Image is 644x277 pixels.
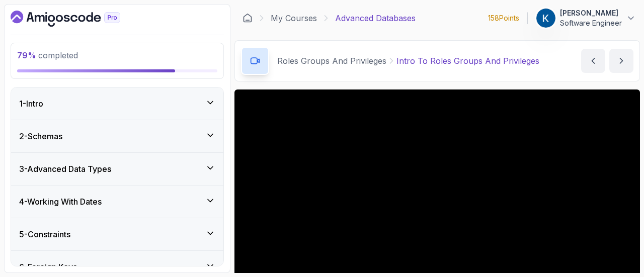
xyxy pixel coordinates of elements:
[11,120,223,152] button: 2-Schemas
[271,12,317,24] a: My Courses
[19,261,77,273] h3: 6 - Foreign Keys
[11,11,143,27] a: Dashboard
[11,218,223,250] button: 5-Constraints
[19,98,43,110] h3: 1 - Intro
[19,130,62,142] h3: 2 - Schemas
[19,196,102,208] h3: 4 - Working With Dates
[17,50,36,60] span: 79 %
[11,186,223,218] button: 4-Working With Dates
[243,13,253,23] a: Dashboard
[277,55,386,67] p: Roles Groups And Privileges
[536,9,555,28] img: user profile image
[396,55,539,67] p: Intro To Roles Groups And Privileges
[335,12,416,24] p: Advanced Databases
[536,8,636,28] button: user profile image[PERSON_NAME]Software Engineer
[17,50,78,60] span: completed
[488,13,519,23] p: 158 Points
[19,228,70,240] h3: 5 - Constraints
[11,153,223,185] button: 3-Advanced Data Types
[11,87,223,120] button: 1-Intro
[19,163,111,175] h3: 3 - Advanced Data Types
[560,18,622,28] p: Software Engineer
[560,8,622,18] p: [PERSON_NAME]
[581,49,605,73] button: previous content
[609,49,633,73] button: next content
